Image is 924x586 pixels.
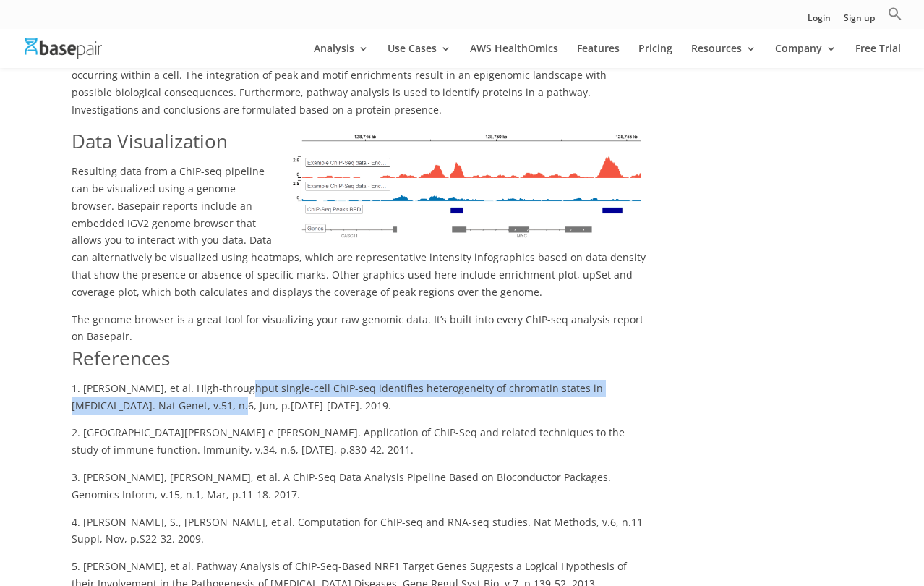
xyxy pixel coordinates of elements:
[286,128,646,242] img: ChIP-Seq analysis report genome browser
[646,482,907,569] iframe: Drift Widget Chat Controller
[72,424,646,469] p: 2. [GEOGRAPHIC_DATA][PERSON_NAME] e [PERSON_NAME]. Application of ChIP-Seq and related techniques...
[775,43,837,68] a: Company
[888,7,902,21] svg: Search
[72,17,617,116] span: The identification of motif transcription factor enrichment is used to elucidate whether transcri...
[72,128,228,154] span: Data Visualization
[808,14,831,29] a: Login
[638,43,672,68] a: Pricing
[72,469,646,514] p: 3. [PERSON_NAME], [PERSON_NAME], et al. A ChIP-Seq Data Analysis Pipeline Based on Bioconductor P...
[72,514,646,559] p: 4. [PERSON_NAME], S., [PERSON_NAME], et al. Computation for ChIP-seq and RNA-seq studies. Nat Met...
[25,38,102,59] img: Basepair
[72,164,646,299] span: Resulting data from a ChIP-seq pipeline can be visualized using a genome browser. Basepair report...
[314,43,369,68] a: Analysis
[470,43,558,68] a: AWS HealthOmics
[72,380,646,425] p: 1. [PERSON_NAME], et al. High-throughput single-cell ChIP-seq identifies heterogeneity of chromat...
[844,14,875,29] a: Sign up
[888,7,902,29] a: Search Icon Link
[691,43,756,68] a: Resources
[72,345,646,380] h2: References
[855,43,901,68] a: Free Trial
[388,43,451,68] a: Use Cases
[577,43,620,68] a: Features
